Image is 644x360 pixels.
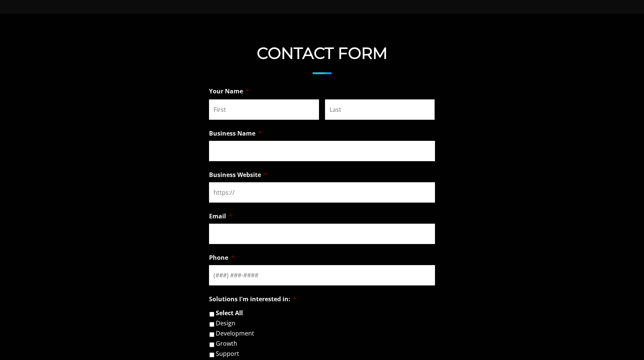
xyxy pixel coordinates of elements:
iframe: Chat Widget [508,273,644,360]
label: Solutions I'm interested in: [209,295,297,303]
label: Growth [216,340,237,346]
label: Your Name [209,87,249,95]
label: Phone [209,254,235,262]
input: First [209,99,319,120]
label: Support [216,351,239,357]
label: Development [216,330,254,336]
input: Last [325,99,435,120]
label: Email [209,212,232,220]
label: Business Name [209,130,262,137]
input: https:// [209,182,435,203]
label: Select All [216,310,243,316]
label: Design [216,320,235,326]
label: Business Website [209,171,267,179]
input: (###) ###-#### [209,265,435,285]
